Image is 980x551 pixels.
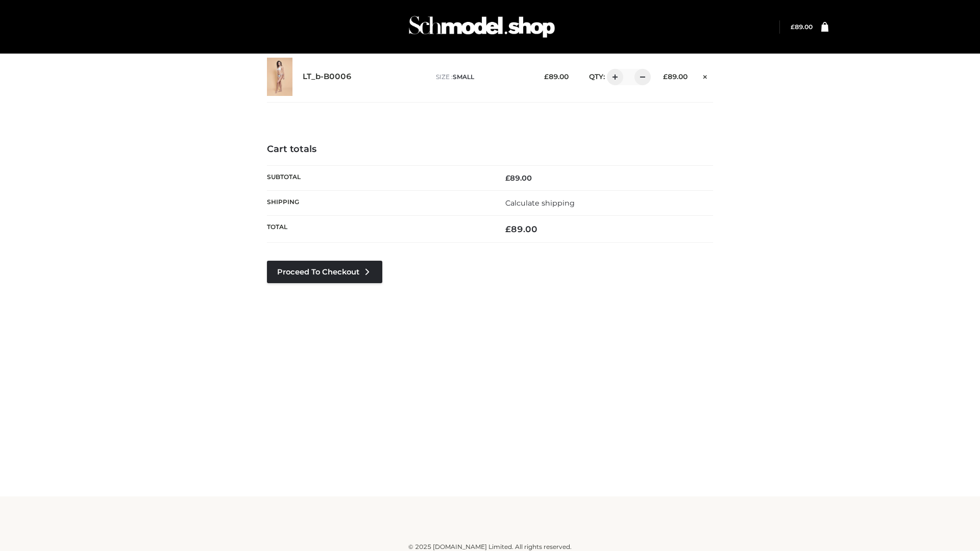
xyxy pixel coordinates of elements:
bdi: 89.00 [791,23,813,31]
img: Schmodel Admin 964 [405,7,558,47]
bdi: 89.00 [544,72,569,81]
bdi: 89.00 [505,173,532,183]
h4: Cart totals [267,144,713,155]
a: LT_b-B0006 [303,72,352,82]
span: £ [544,72,549,81]
th: Shipping [267,190,490,215]
span: SMALL [453,73,474,81]
a: Remove this item [698,69,713,82]
th: Total [267,216,490,243]
span: £ [505,173,510,183]
bdi: 89.00 [505,224,537,234]
span: £ [505,224,511,234]
bdi: 89.00 [663,72,688,81]
a: Proceed to Checkout [267,261,382,283]
div: QTY: [579,69,647,85]
span: £ [791,23,795,31]
a: £89.00 [791,23,813,31]
p: size : [436,72,528,82]
th: Subtotal [267,165,490,190]
a: Calculate shipping [505,198,575,208]
span: £ [663,72,668,81]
